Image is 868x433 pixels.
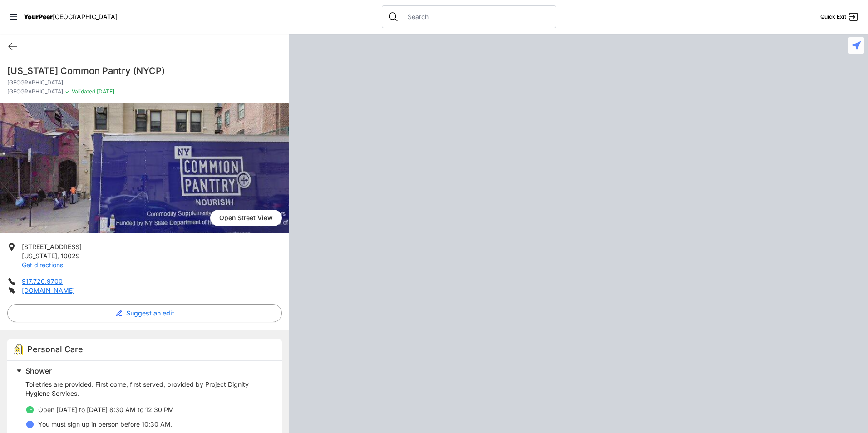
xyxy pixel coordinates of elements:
span: [GEOGRAPHIC_DATA] [7,88,63,95]
span: [US_STATE] [22,252,57,260]
a: Quick Exit [820,11,859,22]
span: 10029 [61,252,80,260]
span: Suggest an edit [126,309,174,318]
span: Quick Exit [820,13,846,20]
span: YourPeer [24,13,53,20]
span: [GEOGRAPHIC_DATA] [53,13,118,20]
span: [DATE] [95,88,114,95]
a: YourPeer[GEOGRAPHIC_DATA] [24,14,118,20]
span: Open [DATE] to [DATE] 8:30 AM to 12:30 PM [38,406,174,413]
a: Get directions [22,261,63,269]
span: Personal Care [27,344,83,354]
span: , [57,252,59,260]
span: Validated [72,88,95,95]
a: [DOMAIN_NAME] [22,286,75,294]
button: Suggest an edit [7,304,282,322]
a: Open Street View [210,210,282,226]
span: [STREET_ADDRESS] [22,243,82,251]
p: Toiletries are provided. First come, first served, provided by Project Dignity Hygiene Services. [25,380,271,398]
h1: [US_STATE] Common Pantry (NYCP) [7,64,282,77]
span: Shower [25,366,52,375]
p: You must sign up in person before 10:30 AM. [38,420,173,429]
a: 917.720.9700 [22,277,63,285]
p: [GEOGRAPHIC_DATA] [7,79,282,86]
span: ✓ [65,88,70,95]
input: Search [402,12,550,21]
